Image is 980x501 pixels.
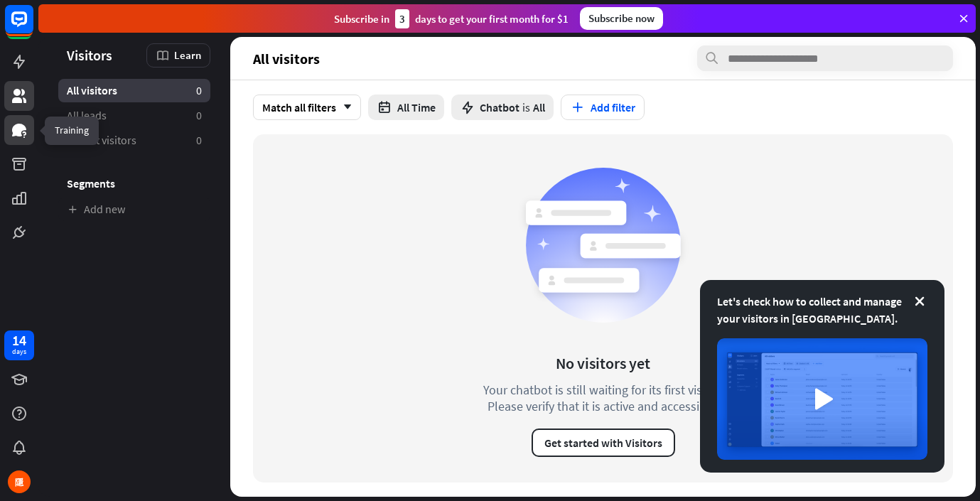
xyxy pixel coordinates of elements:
div: Subscribe in days to get your first month for $1 [334,9,569,28]
button: Open LiveChat chat widget [11,6,54,48]
a: Add new [58,198,210,221]
span: All visitors [253,50,320,67]
span: All leads [67,108,107,123]
a: Recent visitors 0 [58,129,210,152]
aside: 0 [196,108,202,123]
div: Let's check how to collect and manage your visitors in [GEOGRAPHIC_DATA]. [717,293,927,327]
div: 14 [12,334,26,347]
span: All visitors [67,83,117,98]
div: Subscribe now [580,7,663,30]
span: Recent visitors [67,133,136,148]
span: Visitors [67,47,112,63]
button: All Time [368,95,444,120]
div: 3 [395,9,409,28]
div: No visitors yet [556,353,650,373]
div: Your chatbot is still waiting for its first visitor. Please verify that it is active and accessible. [458,382,749,414]
button: Get started with Visitors [532,429,675,457]
div: 隱 [8,470,31,493]
span: Learn [174,48,201,62]
span: All [533,100,545,114]
aside: 0 [196,83,202,98]
img: image [717,338,927,460]
span: is [522,100,530,114]
a: All leads 0 [58,104,210,127]
h3: Segments [58,176,210,190]
i: arrow_down [336,103,352,112]
span: Chatbot [480,100,519,114]
button: Add filter [561,95,645,120]
div: days [12,347,26,357]
a: 14 days [4,330,34,360]
aside: 0 [196,133,202,148]
div: Match all filters [253,95,361,120]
